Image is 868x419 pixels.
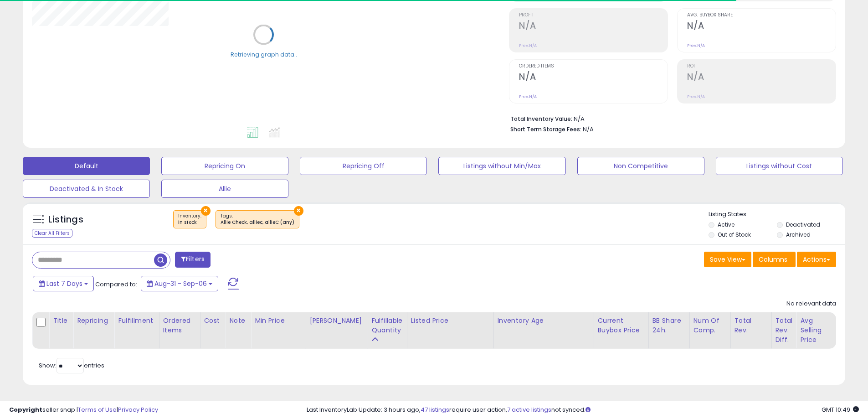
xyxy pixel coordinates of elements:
[161,157,288,175] button: Repricing On
[9,405,42,414] strong: Copyright
[822,405,859,414] span: 2025-09-14 10:49 GMT
[704,252,751,267] button: Save View
[204,316,222,326] div: Cost
[231,50,297,58] div: Retrieving graph data..
[734,316,768,335] div: Total Rev.
[687,43,705,48] small: Prev: N/A
[118,405,158,414] a: Privacy Policy
[438,157,565,175] button: Listings without Min/Max
[753,252,796,267] button: Columns
[786,231,811,238] label: Archived
[294,206,303,216] button: ×
[519,13,668,18] span: Profit
[759,255,787,264] span: Columns
[178,219,201,226] div: in stock
[687,94,705,99] small: Prev: N/A
[693,316,727,335] div: Num of Comp.
[53,316,69,326] div: Title
[716,157,843,175] button: Listings without Cost
[652,316,686,335] div: BB Share 24h.
[498,316,590,326] div: Inventory Age
[39,361,104,370] span: Show: entries
[371,316,403,335] div: Fulfillable Quantity
[229,316,247,326] div: Note
[687,21,836,33] h2: N/A
[77,316,110,326] div: Repricing
[687,13,836,18] span: Avg. Buybox Share
[510,115,572,123] b: Total Inventory Value:
[161,180,288,198] button: Allie
[307,406,859,414] div: Last InventoryLab Update: 3 hours ago, require user action, not synced.
[411,316,490,326] div: Listed Price
[118,316,155,326] div: Fulfillment
[23,157,150,175] button: Default
[255,316,302,326] div: Min Price
[221,219,294,226] div: Allie Check, alliec, allieC (any)
[78,405,117,414] a: Terms of Use
[510,125,581,133] b: Short Term Storage Fees:
[163,316,196,335] div: Ordered Items
[786,221,820,228] label: Deactivated
[510,113,829,124] li: N/A
[687,64,836,69] span: ROI
[95,280,137,289] span: Compared to:
[797,252,836,267] button: Actions
[33,276,94,291] button: Last 7 Days
[776,316,793,345] div: Total Rev. Diff.
[46,279,82,288] span: Last 7 Days
[421,405,449,414] a: 47 listings
[577,157,704,175] button: Non Competitive
[9,406,158,414] div: seller snap | |
[221,212,294,226] span: Tags :
[718,231,751,238] label: Out of Stock
[519,94,537,99] small: Prev: N/A
[309,316,364,326] div: [PERSON_NAME]
[201,206,211,216] button: ×
[32,229,72,238] div: Clear All Filters
[178,212,201,226] span: Inventory :
[800,316,833,345] div: Avg Selling Price
[598,316,645,335] div: Current Buybox Price
[519,64,668,69] span: Ordered Items
[519,21,668,33] h2: N/A
[786,300,836,308] div: No relevant data
[175,252,211,268] button: Filters
[48,213,83,226] h5: Listings
[709,210,845,219] p: Listing States:
[154,279,207,288] span: Aug-31 - Sep-06
[519,72,668,84] h2: N/A
[300,157,427,175] button: Repricing Off
[687,72,836,84] h2: N/A
[507,405,551,414] a: 7 active listings
[141,276,218,291] button: Aug-31 - Sep-06
[519,43,537,48] small: Prev: N/A
[23,180,150,198] button: Deactivated & In Stock
[583,125,594,134] span: N/A
[718,221,734,228] label: Active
